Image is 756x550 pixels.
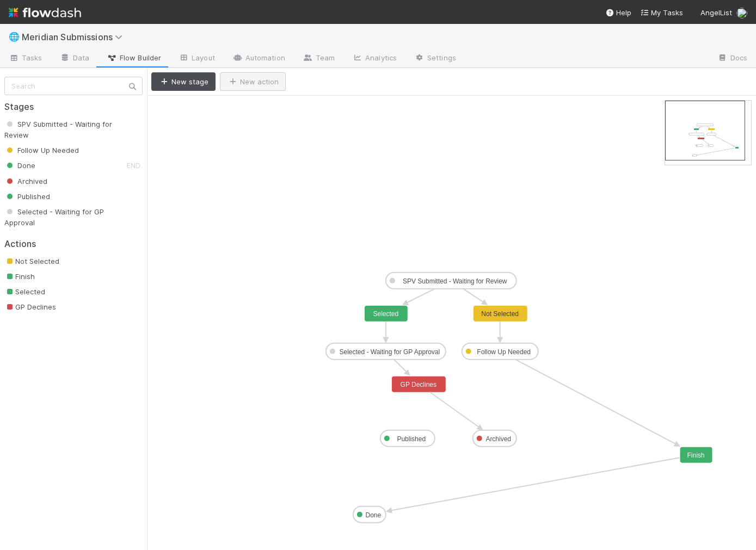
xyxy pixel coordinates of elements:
span: Published [4,192,50,201]
h2: Stages [4,102,143,112]
span: Done [4,161,35,170]
div: Help [605,7,631,18]
span: Selected - Waiting for GP Approval [4,207,104,227]
span: 🌐 [9,32,20,41]
text: Selected [373,310,399,318]
span: Follow Up Needed [4,146,79,155]
input: Search [4,77,143,95]
span: Not Selected [4,257,59,265]
a: Layout [170,50,224,67]
span: Archived [4,177,47,186]
span: Selected [4,287,45,296]
small: END [127,162,140,170]
a: Settings [405,50,465,67]
text: SPV Submitted - Waiting for Review [403,277,507,285]
text: Published [397,435,426,443]
text: Follow Up Needed [477,348,531,356]
text: Finish [687,452,705,459]
button: New action [220,72,286,91]
a: Flow Builder [98,50,170,67]
img: logo-inverted-e16ddd16eac7371096b0.svg [9,3,81,22]
text: GP Declines [401,381,437,388]
a: Team [294,50,343,67]
span: Finish [4,272,35,281]
a: Analytics [343,50,405,67]
span: My Tasks [640,8,683,17]
button: New stage [151,72,216,91]
span: Meridian Submissions [22,32,128,42]
span: GP Declines [4,302,56,311]
span: AngelList [700,8,732,17]
text: Archived [486,435,512,443]
a: Data [51,50,98,67]
a: My Tasks [640,7,683,18]
a: Docs [709,50,756,67]
text: Selected - Waiting for GP Approval [340,348,440,356]
span: Tasks [9,52,42,63]
span: Flow Builder [107,52,161,63]
a: Automation [224,50,294,67]
text: Not Selected [482,310,519,318]
span: SPV Submitted - Waiting for Review [4,120,112,139]
text: Done [366,511,382,519]
h2: Actions [4,239,143,249]
img: avatar_7e1c67d1-c55a-4d71-9394-c171c6adeb61.png [736,8,747,18]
